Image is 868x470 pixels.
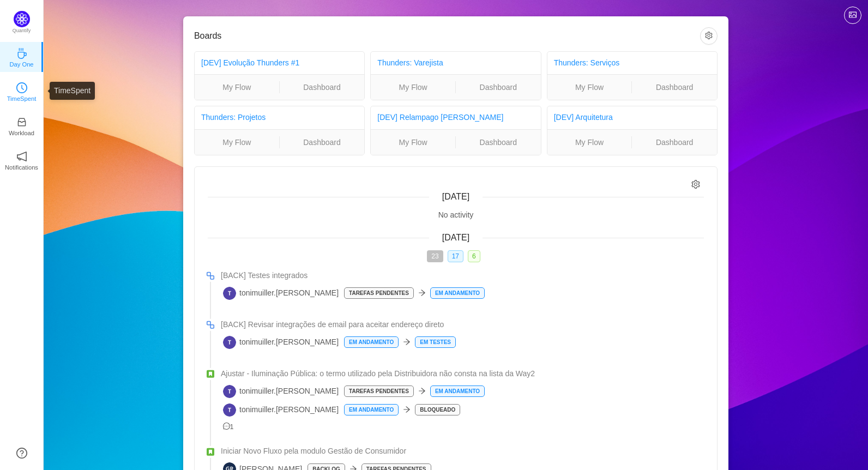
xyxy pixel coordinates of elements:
span: [DATE] [442,192,469,201]
img: T [223,385,236,398]
a: Thunders: Projetos [201,113,266,122]
span: Iniciar Novo Fluxo pela modulo Gestão de Consumidor [221,445,406,457]
span: [DATE] [442,233,469,242]
a: icon: inboxWorkload [16,120,27,131]
i: icon: notification [16,151,27,162]
span: [BACK] Revisar integrações de email para aceitar endereço direto [221,319,444,330]
a: Dashboard [456,136,541,148]
i: icon: arrow-right [418,387,426,395]
a: My Flow [547,136,632,148]
span: tonimuiller.[PERSON_NAME] [223,385,339,398]
i: icon: message [223,423,230,430]
a: Dashboard [632,136,717,148]
button: icon: setting [700,27,718,45]
img: T [223,287,236,300]
img: T [223,336,236,349]
a: icon: question-circle [16,448,27,459]
a: Thunders: Varejista [377,58,443,67]
p: Em Andamento [431,288,484,298]
a: [BACK] Revisar integrações de email para aceitar endereço direto [221,319,704,330]
a: [BACK] Testes integrados [221,270,704,281]
span: tonimuiller.[PERSON_NAME] [223,403,339,417]
a: Dashboard [280,81,365,93]
span: Ajustar - Iluminação Pública: o termo utilizado pela Distribuidora não consta na lista da Way2 [221,368,535,379]
a: Iniciar Novo Fluxo pela modulo Gestão de Consumidor [221,445,704,457]
a: Ajustar - Iluminação Pública: o termo utilizado pela Distribuidora não consta na lista da Way2 [221,368,704,379]
a: icon: notificationNotifications [16,154,27,165]
p: Day One [9,59,33,69]
a: [DEV] Evolução Thunders #1 [201,58,299,67]
a: Dashboard [280,136,365,148]
a: Thunders: Serviços [554,58,620,67]
p: Quantify [13,27,31,35]
img: T [223,403,236,417]
i: icon: arrow-right [403,338,411,346]
p: Em Andamento [431,386,484,396]
a: Dashboard [456,81,541,93]
span: [BACK] Testes integrados [221,270,308,281]
p: Notifications [5,162,38,172]
i: icon: inbox [16,117,27,128]
a: My Flow [195,81,279,93]
p: Tarefas Pendentes [345,288,413,298]
h3: Boards [194,31,700,41]
div: No activity [208,209,704,221]
a: My Flow [195,136,279,148]
span: 23 [427,250,443,262]
i: icon: clock-circle [16,82,27,93]
a: icon: clock-circleTimeSpent [16,86,27,97]
i: icon: arrow-right [403,406,411,413]
span: 17 [448,250,463,262]
p: Workload [9,128,34,138]
a: [DEV] Relampago [PERSON_NAME] [377,113,503,122]
button: icon: picture [844,7,861,24]
a: [DEV] Arquitetura [554,113,613,122]
i: icon: coffee [16,48,27,59]
a: My Flow [371,136,455,148]
span: tonimuiller.[PERSON_NAME] [223,336,339,349]
span: 1 [223,423,234,431]
span: 6 [468,250,480,262]
a: icon: coffeeDay One [16,51,27,62]
p: TimeSpent [7,94,37,104]
span: tonimuiller.[PERSON_NAME] [223,287,339,300]
p: Bloqueado [415,405,460,415]
a: My Flow [371,81,455,93]
i: icon: arrow-right [418,289,426,297]
p: Em Andamento [345,337,398,347]
a: My Flow [547,81,632,93]
p: Em Andamento [345,405,398,415]
p: Em Testes [415,337,455,347]
img: Quantify [14,11,30,27]
a: Dashboard [632,81,717,93]
p: Tarefas Pendentes [345,386,413,396]
i: icon: setting [691,180,701,189]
